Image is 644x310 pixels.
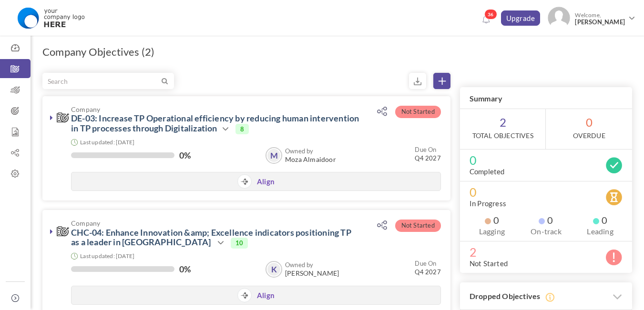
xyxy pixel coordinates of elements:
[43,73,160,89] input: Search
[415,145,440,162] small: Q4 2027
[42,45,154,59] h1: Company Objectives (2)
[470,259,508,268] label: Not Started
[71,220,360,227] span: Company
[395,106,441,118] span: Not Started
[257,291,275,301] a: Align
[593,215,607,225] span: 0
[575,19,625,26] span: [PERSON_NAME]
[285,270,339,277] span: [PERSON_NAME]
[415,259,440,276] small: Q4 2027
[570,7,627,30] span: Welcome,
[524,227,569,236] label: On-track
[544,3,639,31] a: Photo Welcome,[PERSON_NAME]
[11,6,91,30] img: Logo
[415,260,436,267] small: Due On
[472,131,533,140] label: Total Objectives
[501,10,541,26] a: Upgrade
[578,227,623,236] label: Leading
[257,177,275,187] a: Align
[71,227,351,248] a: CHC-04: Enhance Innovation &amp; Excellence indicators positioning TP as a leader in [GEOGRAPHIC_...
[539,215,553,225] span: 0
[409,73,426,89] small: Export
[460,87,632,109] h3: Summary
[71,113,359,133] a: DE-03: Increase TP Operational efficiency by reducing human intervention in TP processes through ...
[179,264,191,274] label: 0%
[460,109,546,149] span: 2
[266,262,281,277] a: K
[433,73,450,89] a: Create Objective
[546,109,632,149] span: 0
[573,131,605,140] label: OverDue
[479,12,494,28] a: Notifications
[548,7,570,29] img: Photo
[285,156,336,163] span: Moza Almaidoor
[470,227,514,236] label: Lagging
[470,199,506,208] label: In Progress
[285,147,314,155] b: Owned by
[470,167,505,176] label: Completed
[285,261,314,269] b: Owned by
[415,146,436,153] small: Due On
[266,148,281,163] a: M
[395,220,441,232] span: Not Started
[179,150,191,160] label: 0%
[80,139,134,146] small: Last updated: [DATE]
[470,155,623,165] span: 0
[235,124,249,134] span: 8
[80,252,134,260] small: Last updated: [DATE]
[231,238,248,248] span: 10
[71,106,360,113] span: Company
[485,215,499,225] span: 0
[470,247,623,257] span: 2
[470,187,623,197] span: 0
[484,9,497,20] span: 36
